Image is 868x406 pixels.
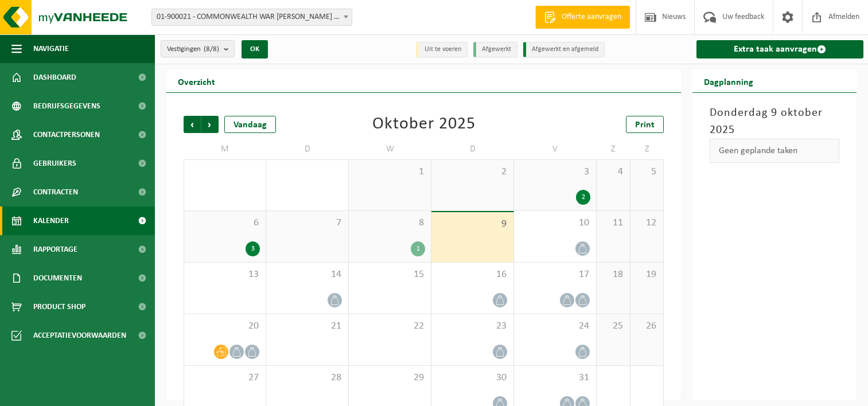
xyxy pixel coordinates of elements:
span: Contracten [33,178,78,206]
span: 13 [190,268,260,281]
span: 15 [355,268,425,281]
div: Vandaag [224,116,276,133]
span: Navigatie [33,34,69,63]
span: 30 [437,372,508,384]
span: 6 [190,217,260,229]
span: 2 [437,166,508,178]
span: 12 [636,217,658,229]
div: 2 [576,190,590,205]
span: Documenten [33,264,82,292]
div: 3 [246,241,260,256]
span: 27 [190,372,260,384]
span: 11 [602,217,624,229]
button: Vestigingen(8/8) [161,40,235,57]
span: 22 [355,320,425,333]
span: 01-900021 - COMMONWEALTH WAR GRAVES - IEPER [151,9,352,26]
span: Offerte aanvragen [559,11,624,23]
span: 5 [636,166,658,178]
span: 10 [520,217,590,229]
td: V [514,139,597,159]
span: 3 [520,166,590,178]
td: W [349,139,431,159]
span: Gebruikers [33,149,76,178]
span: Vestigingen [167,41,219,58]
span: 7 [272,217,342,229]
span: 23 [437,320,508,333]
span: 14 [272,268,342,281]
li: Afgewerkt [473,42,517,57]
span: Kalender [33,206,69,235]
span: 31 [520,372,590,384]
span: 9 [437,218,508,231]
span: 26 [636,320,658,333]
span: 1 [355,166,425,178]
span: 25 [602,320,624,333]
span: 20 [190,320,260,333]
span: 19 [636,268,658,281]
span: 18 [602,268,624,281]
span: 24 [520,320,590,333]
div: Geen geplande taken [710,139,839,163]
iframe: chat widget [6,381,192,406]
td: D [431,139,514,159]
span: 21 [272,320,342,333]
span: 17 [520,268,590,281]
span: 16 [437,268,508,281]
div: 1 [411,241,425,256]
td: Z [597,139,630,159]
li: Uit te voeren [416,42,468,57]
span: Rapportage [33,235,77,264]
h3: Donderdag 9 oktober 2025 [710,104,839,139]
span: 4 [602,166,624,178]
li: Afgewerkt en afgemeld [523,42,605,57]
span: Product Shop [33,292,85,321]
span: Vorige [184,116,201,133]
span: Contactpersonen [33,120,100,149]
td: M [184,139,266,159]
span: 01-900021 - COMMONWEALTH WAR GRAVES - IEPER [152,9,352,25]
a: Offerte aanvragen [535,6,630,29]
span: 28 [272,372,342,384]
span: Print [635,120,655,130]
h2: Dagplanning [692,70,765,92]
td: D [266,139,349,159]
span: Acceptatievoorwaarden [33,321,126,350]
span: 29 [355,372,425,384]
button: OK [242,40,268,58]
h2: Overzicht [166,70,227,92]
span: Bedrijfsgegevens [33,92,100,120]
span: 8 [355,217,425,229]
a: Extra taak aanvragen [696,40,863,58]
td: Z [630,139,664,159]
span: Dashboard [33,63,76,92]
count: (8/8) [204,45,219,53]
div: Oktober 2025 [372,116,476,133]
a: Print [626,116,664,133]
span: Volgende [201,116,219,133]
